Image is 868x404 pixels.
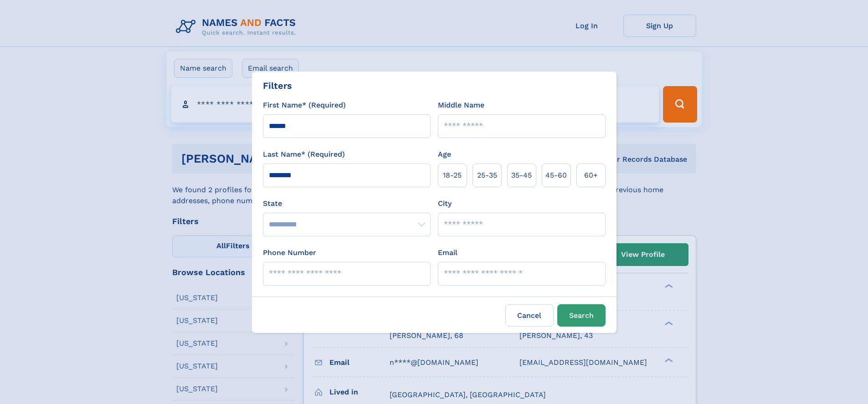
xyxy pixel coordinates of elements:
[505,304,554,327] label: Cancel
[263,79,292,92] div: Filters
[545,170,567,181] span: 45‑60
[584,170,598,181] span: 60+
[263,100,346,111] label: First Name* (Required)
[438,247,457,258] label: Email
[438,100,484,111] label: Middle Name
[438,149,451,160] label: Age
[477,170,497,181] span: 25‑35
[263,198,431,209] label: State
[557,304,606,327] button: Search
[511,170,532,181] span: 35‑45
[438,198,452,209] label: City
[263,247,316,258] label: Phone Number
[443,170,462,181] span: 18‑25
[263,149,345,160] label: Last Name* (Required)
